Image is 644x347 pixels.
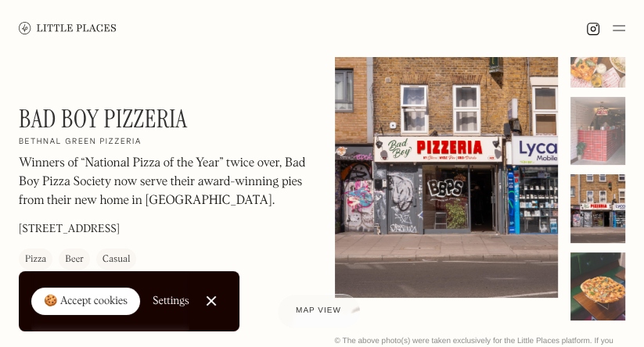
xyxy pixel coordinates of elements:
[19,104,187,134] h1: Bad Boy Pizzeria
[153,284,189,319] a: Settings
[153,295,189,306] div: Settings
[19,222,120,238] p: [STREET_ADDRESS]
[65,252,84,268] div: Beer
[25,252,46,268] div: Pizza
[44,294,128,309] div: 🍪 Accept cookies
[277,294,360,328] a: Map view
[19,155,310,211] p: Winners of “National Pizza of the Year” twice over, Bad Boy Pizza Society now serve their award-w...
[103,252,130,268] div: Casual
[196,285,227,317] a: Close Cookie Popup
[31,288,140,316] a: 🍪 Accept cookies
[19,138,142,148] h2: Bethnal Green Pizzeria
[296,306,341,315] span: Map view
[210,301,211,302] div: Close Cookie Popup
